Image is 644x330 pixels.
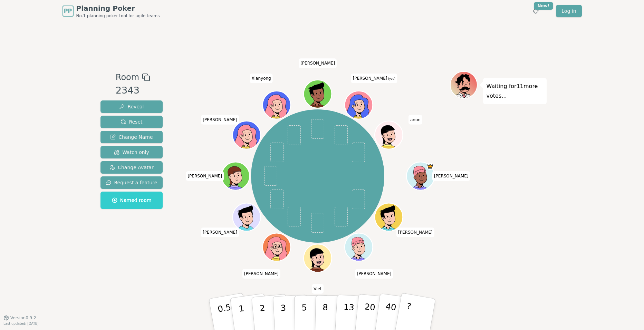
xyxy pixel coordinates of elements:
span: Click to change your name [242,269,280,279]
span: Request a feature [106,179,157,186]
span: Change Name [110,134,153,140]
span: Click to change your name [312,284,323,294]
span: Watch only [114,149,149,156]
span: Click to change your name [250,74,273,83]
button: Watch only [100,146,163,158]
span: Click to change your name [396,227,434,237]
span: Planning Poker [76,3,160,13]
span: Click to change your name [299,58,337,68]
span: Last updated: [DATE] [3,322,39,326]
span: Version 0.9.2 [10,315,36,321]
span: Reveal [119,103,144,110]
button: Named room [100,192,163,209]
span: PP [64,7,72,15]
span: Click to change your name [186,171,224,181]
span: Click to change your name [408,115,422,125]
span: Named room [112,197,152,204]
span: Room [116,71,139,84]
a: PPPlanning PokerNo.1 planning poker tool for agile teams [63,3,160,19]
button: Change Avatar [100,161,163,174]
button: New! [530,5,542,17]
p: Waiting for 11 more votes... [487,81,543,101]
span: Change Avatar [109,164,154,171]
button: Version0.9.2 [3,315,36,321]
button: Request a feature [100,176,163,189]
div: New! [534,2,554,10]
span: Click to change your name [351,74,397,83]
button: Reveal [100,100,163,113]
button: Reset [100,116,163,128]
span: Click to change your name [201,227,239,237]
span: No.1 planning poker tool for agile teams [76,13,160,19]
button: Change Name [100,131,163,143]
span: Click to change your name [432,171,470,181]
span: Reset [121,118,142,125]
span: Naomi is the host [427,163,434,170]
button: Click to change your avatar [346,92,372,118]
span: Click to change your name [201,115,239,125]
a: Log in [556,5,581,17]
span: (you) [387,77,395,80]
span: Click to change your name [355,269,393,279]
div: 2343 [116,84,150,98]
